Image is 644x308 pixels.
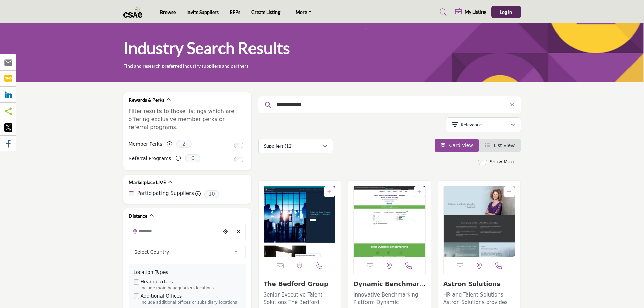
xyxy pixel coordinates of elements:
a: Search [433,7,451,18]
a: Add To List [327,189,331,194]
a: Dynamic Benchmarking... [353,280,426,295]
a: Add To List [417,189,421,194]
label: Additional Offices [141,292,182,300]
span: Select Country [134,248,231,256]
h5: My Listing [465,9,486,15]
h2: Rewards & Perks [129,97,164,103]
input: Switch to Member Perks [234,143,243,148]
span: 10 [204,190,219,198]
img: Site Logo [123,6,146,18]
div: Include additional offices or subsidiary locations [141,300,241,306]
a: RFPs [230,9,240,15]
input: Participating Suppliers checkbox [129,191,134,196]
a: Open Listing in new tab [264,186,335,257]
div: Location Types [134,269,241,276]
span: Log In [500,9,512,15]
div: My Listing [455,8,486,16]
label: Show Map [490,158,514,165]
a: Open Listing in new tab [444,186,515,257]
input: Switch to Referral Programs [234,157,243,162]
a: The Bedford Group [264,280,328,287]
img: The Bedford Group [264,186,335,257]
div: Include main headquarters locations [141,285,241,291]
p: Filter results to those listings which are offering exclusive member perks or referral programs. [129,107,246,132]
a: Browse [160,9,176,15]
span: Card View [449,143,473,148]
a: View Card [441,143,473,148]
div: Clear search location [234,224,244,239]
li: List View [479,139,521,152]
h2: Distance [129,213,147,219]
img: Astron Solutions [444,186,515,257]
h2: Marketplace LIVE [129,179,166,186]
a: Invite Suppliers [186,9,219,15]
h3: Dynamic Benchmarking [353,280,426,288]
li: Card View [435,139,479,152]
p: Relevance [461,121,482,128]
label: Member Perks [129,138,163,150]
h3: The Bedford Group [264,280,336,288]
a: Astron Solutions [443,280,500,287]
label: Referral Programs [129,152,171,164]
p: Find and research preferred industry suppliers and partners [123,63,248,69]
h1: Industry Search Results [123,38,290,58]
a: More [291,7,316,17]
h3: Astron Solutions [443,280,516,288]
button: Log In [491,6,521,18]
a: Open Listing in new tab [354,186,425,257]
span: 2 [176,140,192,148]
a: Create Listing [251,9,280,15]
span: List View [494,143,515,148]
button: Suppliers (12) [258,139,333,153]
input: Search Location [129,224,220,238]
button: Relevance [446,117,521,132]
span: 0 [185,154,200,162]
label: Participating Suppliers [137,190,194,197]
label: Headquarters [141,278,173,285]
a: View List [485,143,515,148]
div: Choose your current location [220,224,230,239]
a: Add To List [507,189,511,194]
img: Dynamic Benchmarking [354,186,425,257]
p: Suppliers (12) [264,143,293,149]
